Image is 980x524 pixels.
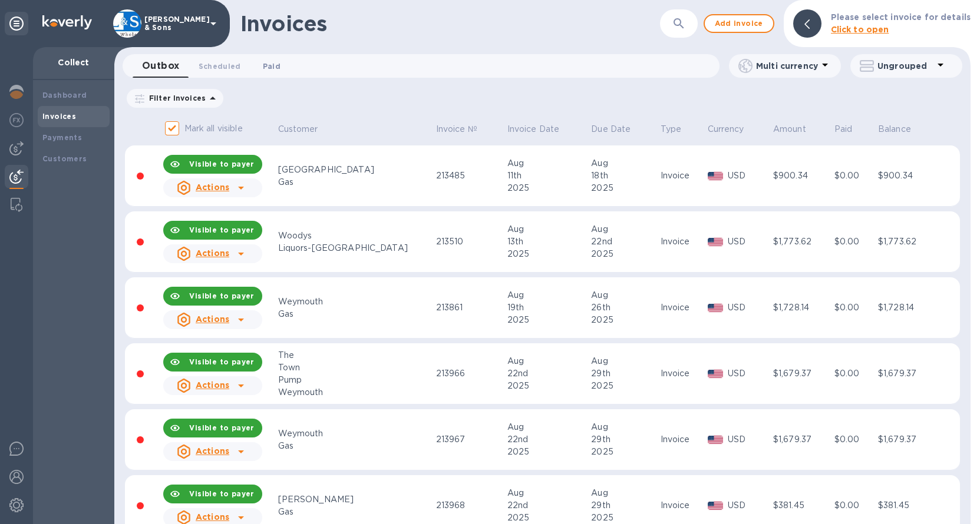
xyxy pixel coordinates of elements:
[591,433,656,446] div: 29th
[507,433,588,446] div: 22nd
[278,386,433,399] div: Weymouth
[436,301,504,314] div: 213861
[507,123,575,135] span: Invoice Date
[507,446,588,458] div: 2025
[708,370,724,378] img: USD
[196,380,229,390] u: Actions
[278,362,433,374] div: Town
[196,446,229,456] u: Actions
[184,122,243,135] p: Mark all visible
[773,301,831,314] div: $1,728.14
[661,123,682,135] p: Type
[507,170,588,182] div: 11th
[591,487,656,499] div: Aug
[591,421,656,433] div: Aug
[831,12,971,22] b: Please select invoice for details
[507,123,560,135] p: Invoice Date
[878,301,936,314] div: $1,728.14
[591,512,656,524] div: 2025
[878,123,911,135] p: Balance
[507,487,588,499] div: Aug
[661,170,704,182] div: Invoice
[831,25,889,34] b: Click to open
[773,367,831,380] div: $1,679.37
[591,446,656,458] div: 2025
[189,489,254,498] b: Visible to payer
[773,499,831,512] div: $381.45
[507,314,588,326] div: 2025
[708,123,760,135] span: Currency
[834,433,875,446] div: $0.00
[507,236,588,248] div: 13th
[591,355,656,367] div: Aug
[278,506,433,518] div: Gas
[708,172,724,180] img: USD
[591,223,656,236] div: Aug
[834,123,868,135] span: Paid
[42,154,87,163] b: Customers
[728,367,770,380] p: USD
[9,113,24,127] img: Foreign exchange
[591,301,656,314] div: 26th
[728,236,770,248] p: USD
[507,182,588,194] div: 2025
[661,301,704,314] div: Invoice
[834,367,875,380] div: $0.00
[878,170,936,182] div: $900.34
[507,157,588,170] div: Aug
[278,230,433,242] div: Woodys
[773,433,831,446] div: $1,679.37
[240,11,327,36] h1: Invoices
[708,502,724,510] img: USD
[199,60,241,72] span: Scheduled
[708,304,724,312] img: USD
[773,123,821,135] span: Amount
[507,367,588,380] div: 22nd
[728,170,770,182] p: USD
[507,380,588,392] div: 2025
[507,301,588,314] div: 19th
[834,499,875,512] div: $0.00
[878,123,926,135] span: Balance
[507,248,588,260] div: 2025
[189,160,254,168] b: Visible to payer
[142,58,180,74] span: Outbox
[278,164,433,176] div: [GEOGRAPHIC_DATA]
[756,60,818,72] p: Multi currency
[189,357,254,366] b: Visible to payer
[196,314,229,324] u: Actions
[591,248,656,260] div: 2025
[878,367,936,380] div: $1,679.37
[834,236,875,248] div: $0.00
[507,499,588,512] div: 22nd
[507,421,588,433] div: Aug
[42,57,105,68] p: Collect
[591,123,646,135] span: Due Date
[773,123,806,135] p: Amount
[704,14,774,33] button: Add invoice
[878,499,936,512] div: $381.45
[278,123,318,135] p: Customer
[708,238,724,246] img: USD
[144,93,206,103] p: Filter Invoices
[196,183,229,192] u: Actions
[278,374,433,386] div: Pump
[436,367,504,380] div: 213966
[436,236,504,248] div: 213510
[507,223,588,236] div: Aug
[591,367,656,380] div: 29th
[278,123,334,135] span: Customer
[42,133,82,142] b: Payments
[661,236,704,248] div: Invoice
[436,123,493,135] span: Invoice №
[708,436,724,444] img: USD
[42,112,76,121] b: Invoices
[591,123,631,135] p: Due Date
[591,380,656,392] div: 2025
[507,289,588,301] div: Aug
[834,170,875,182] div: $0.00
[278,440,433,452] div: Gas
[878,236,936,248] div: $1,773.62
[591,182,656,194] div: 2025
[189,291,254,300] b: Visible to payer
